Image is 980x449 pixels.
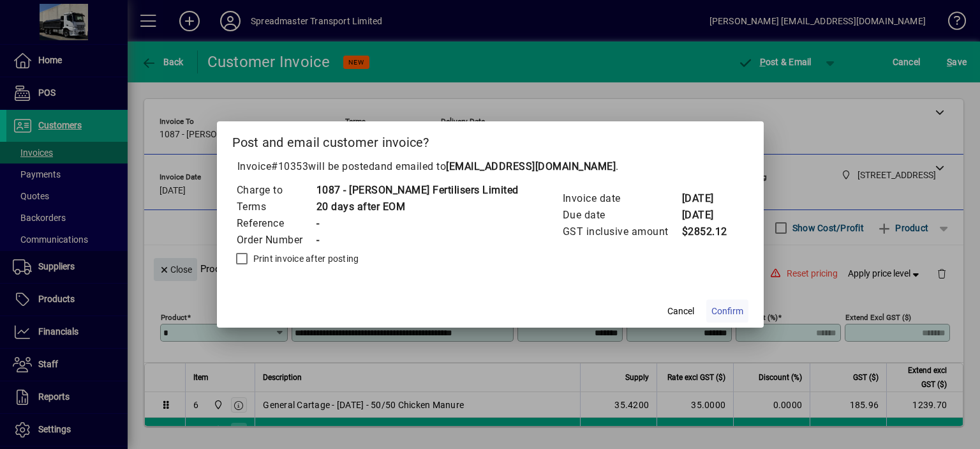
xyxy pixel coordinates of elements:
label: Print invoice after posting [251,252,359,265]
td: 1087 - [PERSON_NAME] Fertilisers Limited [316,182,519,199]
b: [EMAIL_ADDRESS][DOMAIN_NAME] [446,160,616,172]
td: Charge to [236,182,316,199]
td: Invoice date [562,190,681,207]
td: [DATE] [681,207,732,224]
button: Cancel [660,300,701,323]
span: #10353 [271,160,308,172]
td: Order Number [236,232,316,248]
span: and emailed to [375,160,616,172]
button: Confirm [706,300,748,323]
td: $2852.12 [681,224,732,240]
td: - [316,215,519,232]
td: Reference [236,215,316,232]
td: Due date [562,207,681,224]
p: Invoice will be posted . [232,159,748,174]
h2: Post and email customer invoice? [217,121,764,158]
td: - [316,232,519,248]
span: Cancel [667,305,694,318]
td: Terms [236,199,316,215]
span: Confirm [711,305,743,318]
td: 20 days after EOM [316,199,519,215]
td: GST inclusive amount [562,224,681,240]
td: [DATE] [681,190,732,207]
